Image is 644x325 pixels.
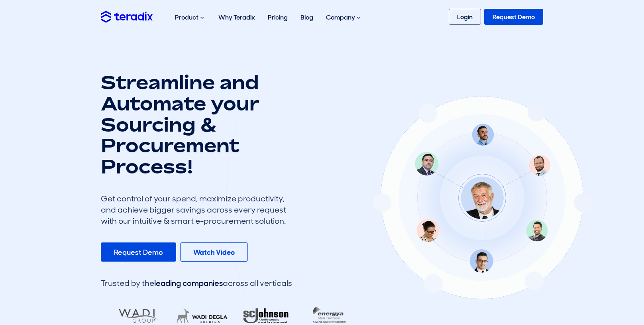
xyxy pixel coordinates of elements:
[193,248,235,257] b: Watch Video
[101,242,176,262] a: Request Demo
[101,278,292,289] div: Trusted by the across all verticals
[180,242,248,262] a: Watch Video
[101,11,153,22] img: Teradix logo
[169,5,212,30] div: Product
[101,193,292,227] div: Get control of your spend, maximize productivity, and achieve bigger savings across every request...
[484,9,543,25] a: Request Demo
[449,9,481,25] a: Login
[212,5,261,30] a: Why Teradix
[294,5,320,30] a: Blog
[320,5,369,30] div: Company
[154,278,223,288] span: leading companies
[101,72,292,177] h1: Streamline and Automate your Sourcing & Procurement Process!
[261,5,294,30] a: Pricing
